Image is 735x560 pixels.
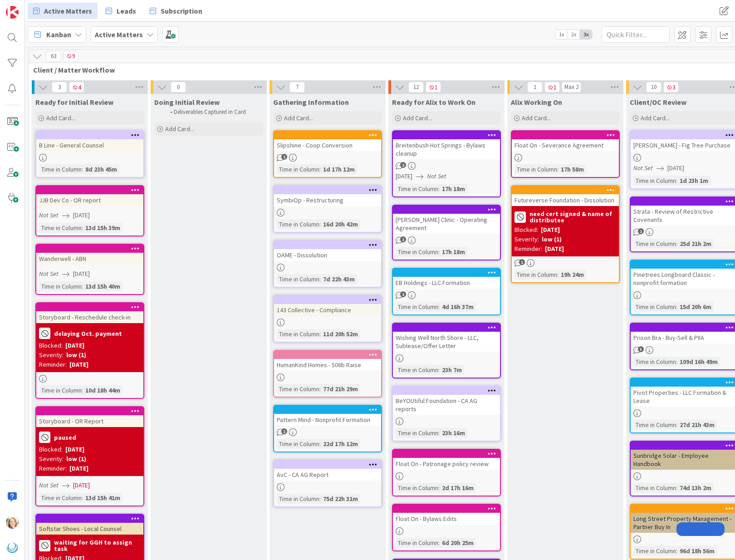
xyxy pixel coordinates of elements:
[95,30,143,39] b: Active Matters
[542,235,562,244] div: low (1)
[319,219,321,229] span: :
[274,139,381,151] div: Slipshine - Coop Conversion
[440,302,476,312] div: 4d 16h 37m
[400,236,406,242] span: 1
[35,98,113,107] span: Ready for Initial Review
[277,274,319,284] div: Time in Column
[676,546,677,556] span: :
[54,330,122,337] b: delaying Oct. payment
[408,82,424,93] span: 12
[514,244,542,254] div: Reminder:
[52,82,67,93] span: 3
[39,211,59,219] i: Not Set
[403,114,432,122] span: Add Card...
[438,483,440,493] span: :
[559,164,586,174] div: 17h 58m
[321,384,360,394] div: 77d 21h 29m
[274,414,381,426] div: Pattern Mind - Nonprofit Formation
[555,30,568,39] span: 1x
[36,139,143,151] div: B Line - General Counsel
[44,5,92,16] span: Active Matters
[393,332,500,352] div: Wishing Well North Shore - LLC, Sublease/Offer Letter
[438,302,440,312] span: :
[39,341,63,350] div: Blocked:
[568,30,580,39] span: 2x
[274,194,381,206] div: SymbiOp - Restructuring
[83,493,122,503] div: 13d 15h 41m
[6,541,19,554] img: avatar
[677,239,714,249] div: 25d 21h 2m
[393,395,500,415] div: BeYOUtiful Foundation - CA AG reports
[677,420,717,430] div: 27d 21h 43m
[633,239,676,249] div: Time in Column
[54,539,141,552] b: waiting for GGH to assign task
[393,387,500,415] div: BeYOUtiful Foundation - CA AG reports
[277,494,319,504] div: Time in Column
[165,125,194,133] span: Add Card...
[557,270,559,280] span: :
[83,281,122,291] div: 13d 15h 40m
[440,365,464,375] div: 23h 7m
[321,219,360,229] div: 16d 20h 42m
[522,114,551,122] span: Add Card...
[319,384,321,394] span: :
[39,350,64,360] div: Severity:
[319,494,321,504] span: :
[274,351,381,371] div: HumanKind Homes - 506b Raise
[321,164,357,174] div: 1d 17h 12m
[641,114,670,122] span: Add Card...
[6,516,19,529] img: AD
[274,406,381,426] div: Pattern Mind - Nonprofit Formation
[527,82,543,93] span: 1
[321,274,357,284] div: 7d 22h 43m
[512,139,619,151] div: Float On - Severance Agreement
[393,269,500,289] div: EB Holdings - LLC Formation
[633,302,676,312] div: Time in Column
[144,3,208,19] a: Subscription
[36,303,143,323] div: Storyboard - Reschedule check-in
[28,3,98,19] a: Active Matters
[277,219,319,229] div: Time in Column
[512,194,619,206] div: Futureverse Foundation - Dissolution
[277,384,319,394] div: Time in Column
[440,483,476,493] div: 2d 17h 16m
[274,241,381,261] div: OAME - Dissolution
[633,164,653,172] i: Not Set
[36,131,143,151] div: B Line - General Counsel
[73,211,90,220] span: [DATE]
[274,359,381,371] div: HumanKind Homes - 506b Raise
[393,513,500,525] div: Float On - Bylaws Edits
[396,483,438,493] div: Time in Column
[426,82,441,93] span: 1
[319,164,321,174] span: :
[393,206,500,234] div: [PERSON_NAME] Clinic - Operating Agreement
[396,247,438,257] div: Time in Column
[440,538,476,548] div: 6d 20h 25m
[100,3,142,19] a: Leads
[677,357,720,367] div: 109d 16h 49m
[514,225,538,235] div: Blocked:
[66,350,86,360] div: low (1)
[83,385,122,395] div: 10d 18h 44m
[39,281,82,291] div: Time in Column
[393,214,500,234] div: [PERSON_NAME] Clinic - Operating Agreement
[602,26,670,43] input: Quick Filter...
[284,114,313,122] span: Add Card...
[36,523,143,535] div: Softstar Shoes - Local Counsel
[512,186,619,206] div: Futureverse Foundation - Dissolution
[36,515,143,535] div: Softstar Shoes - Local Counsel
[440,184,467,194] div: 17h 18m
[39,223,82,233] div: Time in Column
[46,51,61,62] span: 63
[676,176,677,186] span: :
[82,281,83,291] span: :
[83,164,119,174] div: 8d 23h 45m
[630,98,686,107] span: Client/OC Review
[69,464,88,473] div: [DATE]
[440,247,467,257] div: 17h 18m
[676,483,677,493] span: :
[274,296,381,316] div: 143 Collective - Compliance
[117,5,136,16] span: Leads
[171,82,186,93] span: 0
[676,302,677,312] span: :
